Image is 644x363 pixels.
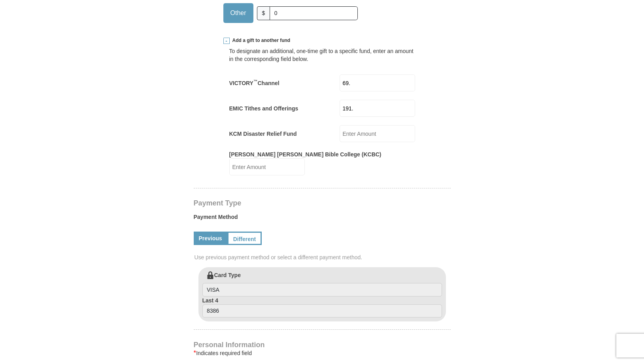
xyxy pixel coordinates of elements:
[253,79,258,84] sup: ™
[227,232,262,245] a: Different
[229,47,415,63] div: To designate an additional, one-time gift to a specific fund, enter an amount in the correspondin...
[230,37,291,44] span: Add a gift to another fund
[202,304,442,318] input: Last 4
[340,74,415,91] input: Enter Amount
[202,271,442,296] label: Card Type
[195,253,451,261] span: Use previous payment method or select a different payment method.
[194,213,451,225] label: Payment Method
[229,158,305,175] input: Enter Amount
[194,348,451,358] div: Indicates required field
[227,7,250,19] span: Other
[257,6,270,20] span: $
[194,200,451,206] h4: Payment Type
[202,296,442,318] label: Last 4
[340,100,415,117] input: Enter Amount
[229,150,381,158] label: [PERSON_NAME] [PERSON_NAME] Bible College (KCBC)
[340,125,415,142] input: Enter Amount
[202,283,442,296] input: Card Type
[270,6,357,20] input: Other Amount
[229,105,298,112] label: EMIC Tithes and Offerings
[229,79,280,87] label: VICTORY Channel
[194,232,227,245] a: Previous
[194,342,451,348] h4: Personal Information
[229,130,297,138] label: KCM Disaster Relief Fund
